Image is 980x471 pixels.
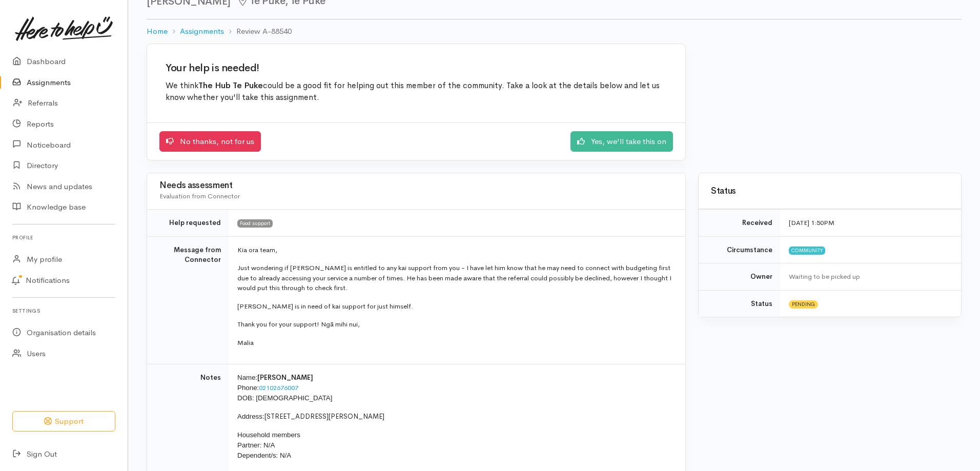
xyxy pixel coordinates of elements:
[237,263,673,293] p: Just wondering if [PERSON_NAME] is entitled to any kai support from you - I have let him know tha...
[259,383,298,392] a: 02102676007
[12,411,115,432] button: Support
[711,187,949,196] h3: Status
[159,131,261,152] a: No thanks, not for us
[789,300,818,309] span: Pending
[12,304,115,318] h6: Settings
[699,236,781,263] td: Circumstance
[699,290,781,317] td: Status
[12,231,115,244] h6: Profile
[237,338,673,348] p: Malia
[570,131,673,152] a: Yes, we'll take this on
[699,210,781,237] td: Received
[264,412,384,421] span: [STREET_ADDRESS][PERSON_NAME]
[147,19,962,44] nav: breadcrumb
[147,236,229,364] td: Message from Connector
[198,80,263,91] b: The Hub Te Puke
[237,319,673,330] p: Thank you for your support! Ngā mihi nui,
[237,219,273,228] span: Food support
[166,63,667,74] h2: Your help is needed!
[237,394,332,402] span: DOB: [DEMOGRAPHIC_DATA]
[180,26,224,37] a: Assignments
[237,374,257,381] span: Name:
[224,26,292,37] li: Review A-88540
[237,384,259,392] span: Phone:
[789,218,834,227] time: [DATE] 1:50PM
[699,263,781,291] td: Owner
[159,192,240,200] span: Evaluation from Connector
[789,272,949,282] div: Waiting to be picked up
[159,181,673,191] h3: Needs assessment
[237,413,264,420] span: Address:
[237,301,673,312] p: [PERSON_NAME] is in need of kai support for just himself.
[147,26,168,37] a: Home
[147,210,229,237] td: Help requested
[237,431,300,459] span: Household members Partner: N/A Dependent/s: N/A
[257,373,313,382] span: [PERSON_NAME]
[789,247,825,255] span: Community
[237,245,673,255] p: Kia ora team,
[166,80,667,104] p: We think could be a good fit for helping out this member of the community. Take a look at the det...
